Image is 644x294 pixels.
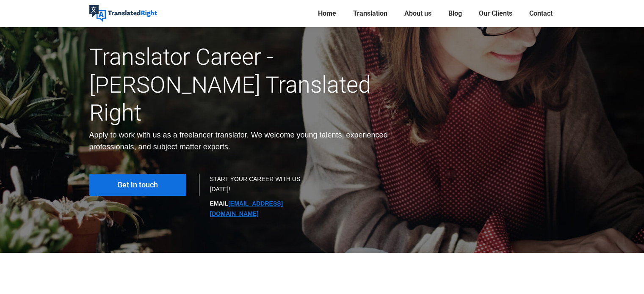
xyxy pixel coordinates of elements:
a: [EMAIL_ADDRESS][DOMAIN_NAME] [210,200,283,217]
a: About us [402,8,434,19]
a: Blog [446,8,464,19]
a: Contact [527,8,555,19]
a: Get in touch [89,174,186,196]
h1: Translator Career - [PERSON_NAME] Translated Right [89,43,395,127]
span: Get in touch [117,181,158,189]
span: Contact [529,9,553,18]
strong: EMAIL [210,200,283,217]
span: Our Clients [479,9,512,18]
div: Apply to work with us as a freelancer translator. We welcome young talents, experienced professio... [89,129,395,153]
span: Home [318,9,336,18]
span: Blog [448,9,462,18]
span: Translation [353,9,387,18]
img: Translated Right [89,5,157,22]
a: Our Clients [476,8,515,19]
a: Translation [351,8,390,19]
span: About us [404,9,431,18]
div: START YOUR CAREER WITH US [DATE]! [210,174,314,219]
a: Home [315,8,339,19]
